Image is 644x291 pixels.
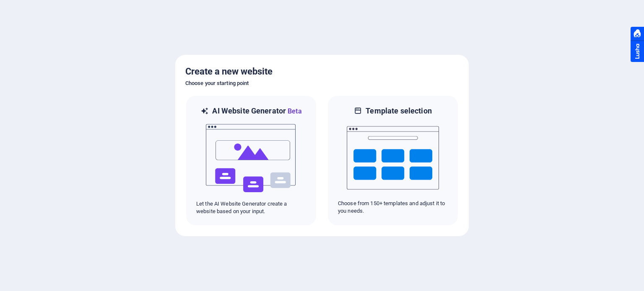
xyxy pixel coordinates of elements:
p: Let the AI Website Generator create a website based on your input. [196,200,306,215]
div: AI Website GeneratorBetaaiLet the AI Website Generator create a website based on your input. [185,95,317,226]
h6: AI Website Generator [212,106,301,116]
h5: Create a new website [185,65,459,78]
h6: Template selection [366,106,431,116]
div: Template selectionChoose from 150+ templates and adjust it to you needs. [327,95,459,226]
img: ai [205,116,297,200]
span: Beta [286,107,302,115]
h6: Choose your starting point [185,78,459,88]
p: Choose from 150+ templates and adjust it to you needs. [338,200,448,215]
